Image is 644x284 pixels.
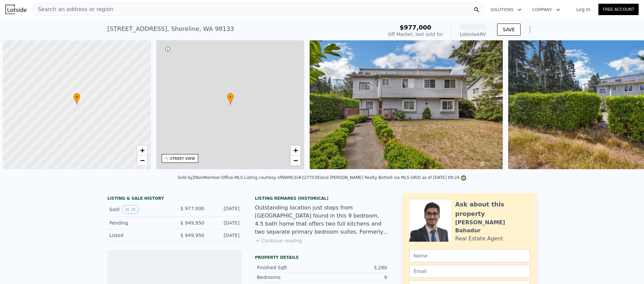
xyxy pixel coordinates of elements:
div: Off Market, last sold for [388,31,443,38]
div: [PERSON_NAME] Bahadur [455,219,530,235]
div: STREET VIEW [170,156,195,161]
div: • [73,93,80,105]
span: • [73,94,80,100]
button: Solutions [485,4,527,16]
div: • [227,93,234,105]
div: Ask about this property [455,200,530,219]
div: Bedrooms [257,274,322,281]
button: Company [527,4,566,16]
span: + [293,146,298,154]
span: $ 949,950 [180,233,204,238]
button: SAVE [497,23,521,36]
span: $ 949,950 [180,220,204,226]
span: $977,000 [399,24,431,31]
button: Show Options [523,23,537,36]
div: Listing Remarks (Historical) [255,196,389,201]
span: + [140,146,144,154]
a: Zoom in [290,145,301,155]
div: 3,280 [322,264,387,271]
span: − [140,156,144,164]
span: • [227,94,234,100]
div: [DATE] [210,205,239,214]
div: Property details [255,255,389,260]
img: Lotside [5,5,26,14]
a: Free Account [598,4,639,15]
input: Name [409,249,530,262]
button: View historical data [122,205,139,214]
div: Finished Sqft [257,264,322,271]
img: NWMLS Logo [461,175,466,181]
a: Log In [568,6,598,13]
div: Listing courtesy of NWMLS (#2277539) and [PERSON_NAME] Realty Bothell via MLS GRID as of [DATE] 0... [244,175,466,180]
button: Continue reading [255,237,302,244]
div: Sold [109,205,169,214]
div: [DATE] [210,232,239,239]
div: LISTING & SALE HISTORY [107,196,241,202]
div: [STREET_ADDRESS] , Shoreline , WA 98133 [107,24,234,34]
a: Zoom in [137,145,147,155]
a: Zoom out [137,155,147,165]
span: − [293,156,298,164]
div: Pending [109,220,169,226]
div: Sold by ZNonMember-Office-MLS . [178,175,244,180]
a: Zoom out [290,155,301,165]
div: [DATE] [210,220,239,226]
img: Sale: 114610453 Parcel: 98486753 [310,40,503,169]
div: Listed [109,232,169,239]
div: Lotside ARV [460,31,486,38]
div: Outstanding location just steps from [GEOGRAPHIC_DATA] found in this 9 bedroom, 4.5 bath home tha... [255,204,389,236]
div: Real Estate Agent [455,235,503,243]
input: Email [409,265,530,278]
span: Search an address or region [33,5,113,13]
span: $ 977,000 [180,206,204,211]
div: 9 [322,274,387,281]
